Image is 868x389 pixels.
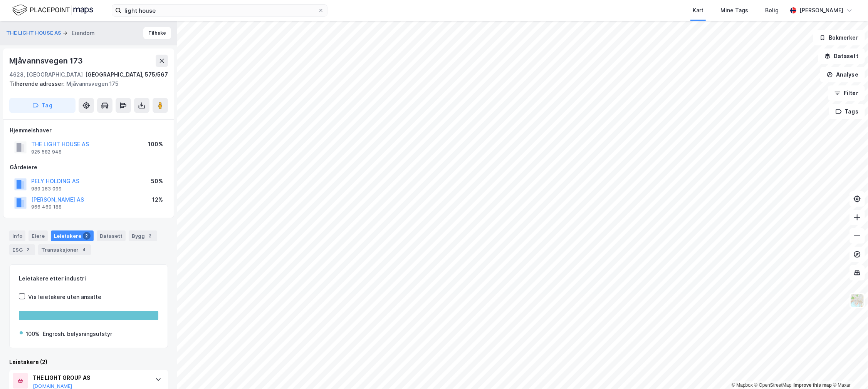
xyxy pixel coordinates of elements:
[829,104,865,119] button: Tags
[80,246,88,254] div: 4
[799,6,843,15] div: [PERSON_NAME]
[9,357,168,367] div: Leietakere (2)
[72,28,95,38] div: Eiendom
[83,232,91,240] div: 2
[26,329,40,339] div: 100%
[19,274,158,283] div: Leietakere etter industri
[818,48,865,64] button: Datasett
[31,186,62,192] div: 989 263 099
[813,30,865,45] button: Bokmerker
[146,232,154,240] div: 2
[151,177,163,186] div: 50%
[828,85,865,101] button: Filter
[9,244,35,255] div: ESG
[143,27,171,39] button: Tilbake
[9,80,66,87] span: Tilhørende adresser:
[12,3,93,17] img: logo.f888ab2527a4732fd821a326f86c7f29.svg
[31,204,62,210] div: 966 469 188
[85,70,168,79] div: [GEOGRAPHIC_DATA], 575/567
[24,246,32,254] div: 2
[38,244,91,255] div: Transaksjoner
[9,70,83,79] div: 4628, [GEOGRAPHIC_DATA]
[732,382,753,388] a: Mapbox
[693,6,703,15] div: Kart
[10,126,168,135] div: Hjemmelshaver
[9,55,84,67] div: Mjåvannsvegen 173
[820,67,865,82] button: Analyse
[97,230,126,241] div: Datasett
[33,373,148,382] div: THE LIGHT GROUP AS
[9,79,162,88] div: Mjåvannsvegen 175
[31,149,62,155] div: 925 582 948
[720,6,748,15] div: Mine Tags
[850,293,865,308] img: Z
[28,292,101,302] div: Vis leietakere uten ansatte
[829,352,868,389] div: Kontrollprogram for chat
[754,382,792,388] a: OpenStreetMap
[829,352,868,389] iframe: Chat Widget
[794,382,832,388] a: Improve this map
[148,140,163,149] div: 100%
[765,6,779,15] div: Bolig
[43,329,112,339] div: Engrosh. belysningsutstyr
[51,230,94,241] div: Leietakere
[10,163,168,172] div: Gårdeiere
[129,230,157,241] div: Bygg
[152,195,163,204] div: 12%
[29,230,48,241] div: Eiere
[6,29,63,37] button: THE LIGHT HOUSE AS
[121,5,318,16] input: Søk på adresse, matrikkel, gårdeiere, leietakere eller personer
[9,98,76,113] button: Tag
[9,230,25,241] div: Info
